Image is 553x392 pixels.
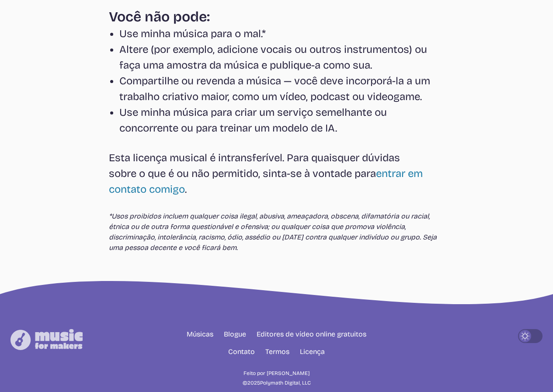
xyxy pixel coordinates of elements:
[257,329,366,340] a: Editores de vídeo online gratuitos
[109,152,400,180] font: Esta licença musical é intransferível. Para quaisquer dúvidas sobre o que é ou não permitido, sin...
[228,347,255,357] a: Contato
[257,330,366,338] font: Editores de vídeo online gratuitos
[109,167,423,195] a: entrar em contato comigo
[119,106,387,134] font: Use minha música para criar um serviço semelhante ou concorrente ou para treinar um modelo de IA.
[185,183,187,195] font: .
[109,8,210,25] font: Você não pode:
[265,347,289,357] a: Termos
[187,329,213,340] a: Músicas
[119,75,430,103] font: Compartilhe ou revenda a música — você deve incorporá-la a um trabalho criativo maior, como um ví...
[224,329,246,340] a: Blogue
[10,329,83,350] img: Logotipo da Music for Makers
[187,330,213,338] font: Músicas
[109,212,437,252] font: *Usos proibidos incluem qualquer coisa ilegal, abusiva, ameaçadora, obscena, difamatória ou racia...
[243,370,310,376] font: Feito por [PERSON_NAME]
[119,28,266,40] font: Use minha música para o mal.*
[243,380,247,386] font: ©
[228,347,255,356] font: Contato
[265,347,289,356] font: Termos
[300,347,325,356] font: Licença
[260,380,311,386] font: Polymath Digital, LLC
[119,43,427,71] font: Altere (por exemplo, adicione vocais ou outros instrumentos) ou faça uma amostra da música e publ...
[224,330,246,338] font: Blogue
[247,380,260,386] font: 2025
[243,369,310,377] a: Feito por [PERSON_NAME]
[300,347,325,357] a: Licença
